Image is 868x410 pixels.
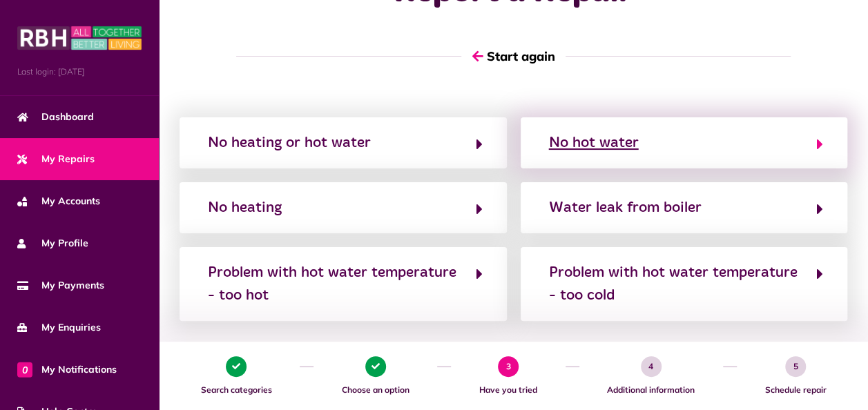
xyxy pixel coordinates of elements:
[744,384,847,396] span: Schedule repair
[549,262,803,306] div: Problem with hot water temperature - too cold
[785,356,806,377] span: 5
[498,356,519,377] span: 3
[17,362,117,377] span: My Notifications
[545,131,824,155] button: No hot water
[226,356,247,377] span: 1
[545,196,824,219] button: Water leak from boiler
[641,356,662,377] span: 4
[586,384,716,396] span: Additional information
[17,320,101,335] span: My Enquiries
[204,196,483,219] button: No heating
[208,197,282,219] div: No heating
[365,356,386,377] span: 2
[461,37,565,76] button: Start again
[17,236,88,251] span: My Profile
[17,66,142,78] span: Last login: [DATE]
[208,262,462,306] div: Problem with hot water temperature - too hot
[17,362,32,377] span: 0
[17,24,142,52] img: MyRBH
[549,132,639,154] div: No hot water
[17,278,104,293] span: My Payments
[320,384,430,396] span: Choose an option
[17,152,95,166] span: My Repairs
[204,131,483,155] button: No heating or hot water
[549,197,702,219] div: Water leak from boiler
[204,261,483,307] button: Problem with hot water temperature - too hot
[17,194,100,208] span: My Accounts
[180,384,293,396] span: Search categories
[545,261,824,307] button: Problem with hot water temperature - too cold
[458,384,558,396] span: Have you tried
[17,110,94,124] span: Dashboard
[208,132,371,154] div: No heating or hot water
